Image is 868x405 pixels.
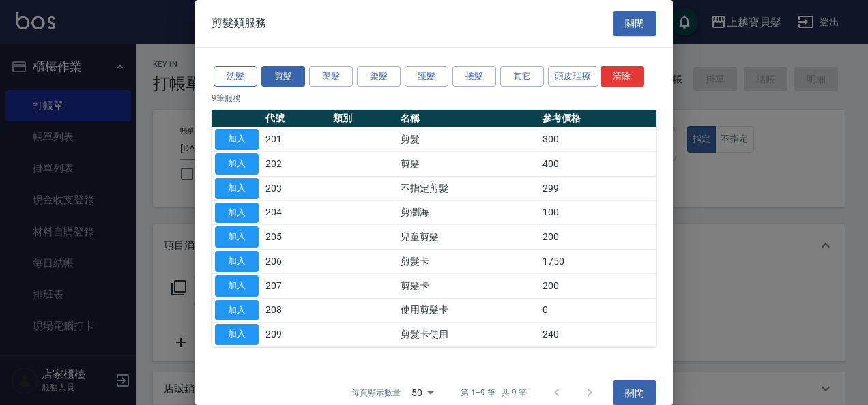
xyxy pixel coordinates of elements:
button: 加入 [215,153,259,175]
button: 清除 [601,66,644,87]
td: 200 [539,273,656,298]
button: 頭皮理療 [548,66,598,87]
td: 剪髮 [397,152,539,177]
button: 加入 [215,324,259,345]
td: 剪髮卡 [397,273,539,298]
td: 207 [262,273,330,298]
td: 使用剪髮卡 [397,298,539,322]
button: 護髮 [405,66,448,87]
p: 每頁顯示數量 [351,387,401,399]
button: 接髮 [452,66,496,87]
td: 兒童剪髮 [397,225,539,250]
button: 剪髮 [261,66,305,87]
td: 300 [539,127,656,152]
td: 200 [539,225,656,250]
th: 類別 [330,110,397,127]
button: 加入 [215,251,259,272]
td: 204 [262,200,330,225]
td: 100 [539,200,656,225]
th: 代號 [262,110,330,127]
td: 205 [262,225,330,250]
td: 201 [262,127,330,152]
td: 206 [262,250,330,274]
td: 不指定剪髮 [397,176,539,200]
td: 299 [539,176,656,200]
td: 剪髮卡 [397,250,539,274]
td: 剪髮卡使用 [397,322,539,347]
td: 203 [262,176,330,200]
td: 208 [262,298,330,322]
td: 240 [539,322,656,347]
button: 加入 [215,226,259,247]
button: 燙髮 [309,66,353,87]
td: 剪瀏海 [397,200,539,225]
th: 名稱 [397,110,539,127]
button: 加入 [215,300,259,321]
button: 加入 [215,275,259,297]
td: 400 [539,152,656,177]
button: 其它 [500,66,544,87]
span: 剪髮類服務 [212,16,266,30]
p: 第 1–9 筆 共 9 筆 [461,387,527,399]
button: 加入 [215,129,259,150]
th: 參考價格 [539,110,656,127]
td: 202 [262,152,330,177]
td: 0 [539,298,656,322]
button: 加入 [215,202,259,224]
td: 剪髮 [397,127,539,152]
button: 洗髮 [214,66,257,87]
p: 9 筆服務 [212,92,656,104]
button: 關閉 [613,11,656,36]
button: 加入 [215,178,259,199]
td: 1750 [539,250,656,274]
button: 染髮 [357,66,401,87]
td: 209 [262,322,330,347]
